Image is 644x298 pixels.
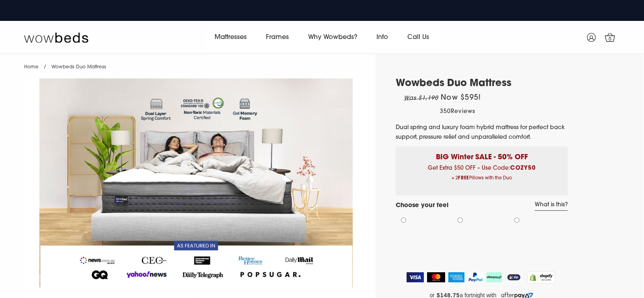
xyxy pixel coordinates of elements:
[24,32,88,43] img: Wow Beds Logo
[510,165,536,171] b: COZY50
[367,26,398,49] a: Info
[402,146,562,163] p: BIG Winter SALE - 50% OFF
[527,271,555,284] img: Shopify secure badge
[458,176,469,181] b: FREE
[396,201,448,211] h4: Choose your feel
[404,95,438,101] em: Was $1,190
[451,109,475,115] span: Reviews
[396,78,568,90] h1: Wowbeds Duo Mattress
[44,65,46,70] span: /
[396,125,565,140] span: Dual spring and luxury foam hybrid mattress for perfect back support, pressure relief and unparal...
[486,272,502,282] img: AfterPay Logo
[205,26,256,49] a: Mattresses
[398,26,439,49] a: Call Us
[441,95,481,102] span: Now $595!
[24,54,106,74] nav: breadcrumbs
[468,272,483,282] img: PayPal Logo
[24,65,39,70] a: Home
[402,165,562,183] span: Get Extra $50 OFF – Use Code:
[427,272,445,282] img: MasterCard Logo
[402,173,562,183] span: + 2 Pillows with the Duo
[600,27,620,47] a: 0
[606,35,614,43] span: 0
[298,26,367,49] a: Why Wowbeds?
[407,272,424,282] img: Visa Logo
[535,201,568,211] a: What is this?
[256,26,298,49] a: Frames
[505,272,522,282] img: ZipPay Logo
[51,65,106,70] span: Wowbeds Duo Mattress
[440,109,451,115] span: 350
[448,272,465,282] img: American Express Logo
